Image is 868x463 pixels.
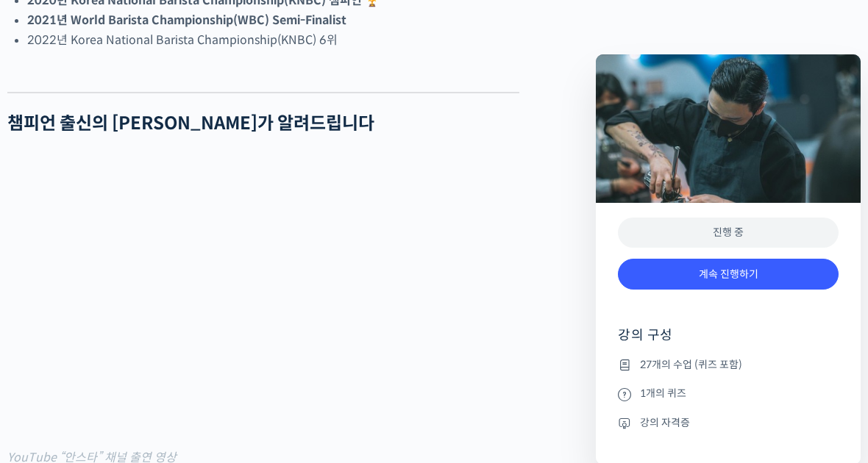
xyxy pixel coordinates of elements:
h4: 강의 구성 [618,326,839,356]
a: 홈 [4,341,97,378]
li: 27개의 수업 (퀴즈 포함) [618,356,839,373]
div: 진행 중 [618,218,839,248]
strong: 챔피언 출신의 [PERSON_NAME]가 알려드립니다 [7,112,374,134]
li: 2022년 Korea National Barista Championship(KNBC) 6위 [27,30,519,50]
li: 강의 자격증 [618,414,839,431]
a: 대화 [97,341,190,378]
strong: 2021년 World Barista Championship(WBC) Semi-Finalist [27,12,346,28]
li: 1개의 퀴즈 [618,385,839,403]
iframe: 전문 바리스타가 추천하는 에스프레소 내리는 방법 (방현영 바리스타) [7,154,519,442]
a: 설정 [190,341,282,378]
a: 계속 진행하기 [618,259,839,290]
span: 대화 [135,364,152,376]
span: 홈 [46,363,55,375]
span: 설정 [227,363,245,375]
